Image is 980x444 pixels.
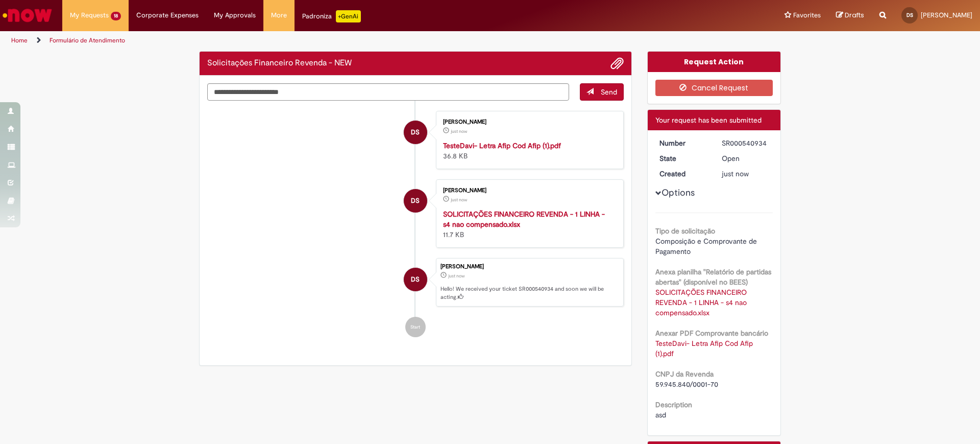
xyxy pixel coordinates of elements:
div: Davi Souza [404,121,427,144]
time: 29/09/2025 09:49:57 [722,169,749,178]
span: Favorites [793,10,821,20]
div: Request Action [648,52,781,72]
a: Download TesteDavi- Letra Afip Cod Afip (1).pdf [655,339,755,358]
span: DS [411,267,420,292]
b: Tipo de solicitação [655,226,715,236]
b: Anexa planilha "Relatório de partidas abertas" (disponível no BEES) [655,267,771,287]
p: Hello! We received your ticket SR000540934 and soon we will be acting. [440,285,618,301]
div: Open [722,153,769,163]
div: Davi Souza [404,189,427,213]
img: ServiceNow [1,5,54,26]
b: CNPJ da Revenda [655,369,714,379]
span: asd [655,410,666,419]
p: +GenAi [336,10,361,22]
ul: Page breadcrumbs [8,31,646,50]
span: DS [906,12,913,18]
a: Drafts [836,11,864,20]
button: Cancel Request [655,80,773,96]
b: Anexar PDF Comprovante bancário [655,329,768,338]
div: 11.7 KB [443,209,613,240]
time: 29/09/2025 09:49:48 [451,128,467,134]
a: Download SOLICITAÇÕES FINANCEIRO REVENDA - 1 LINHA - s4 nao compensado.xlsx [655,288,749,317]
a: TesteDavi- Letra Afip Cod Afip (1).pdf [443,141,561,150]
button: Add attachments [610,57,624,70]
a: Formulário de Atendimento [50,36,125,44]
a: SOLICITAÇÕES FINANCEIRO REVENDA - 1 LINHA - s4 nao compensado.xlsx [443,209,605,229]
span: Send [601,87,617,97]
span: More [271,10,287,20]
span: just now [451,128,467,134]
button: Send [580,83,624,101]
div: [PERSON_NAME] [440,264,618,270]
span: [PERSON_NAME] [921,11,972,19]
span: just now [448,273,464,279]
span: 59.945.840/0001-70 [655,380,718,389]
div: [PERSON_NAME] [443,188,613,194]
div: [PERSON_NAME] [443,119,613,125]
span: Corporate Expenses [136,10,199,20]
span: My Requests [70,10,109,20]
span: just now [451,197,467,203]
li: Davi Souza [207,258,624,307]
textarea: Type your message here... [207,83,569,101]
span: Drafts [845,10,864,20]
span: just now [722,169,749,178]
ul: Ticket history [207,101,624,348]
div: SR000540934 [722,138,769,148]
h2: Solicitações Financeiro Revenda - NEW Ticket history [207,59,352,68]
dt: State [652,153,715,163]
span: My Approvals [214,10,256,20]
dt: Created [652,169,715,179]
span: Your request has been submitted [655,115,762,125]
div: 36.8 KB [443,141,613,161]
span: Composição e Comprovante de Pagamento [655,237,759,256]
span: DS [411,189,420,213]
span: 18 [111,12,121,20]
div: Padroniza [302,10,361,22]
span: DS [411,120,420,145]
b: Description [655,400,692,409]
div: 29/09/2025 09:49:57 [722,169,769,179]
dt: Number [652,138,715,148]
div: Davi Souza [404,268,427,291]
time: 29/09/2025 09:49:57 [448,273,464,279]
time: 29/09/2025 09:49:36 [451,197,467,203]
a: Home [11,36,28,44]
